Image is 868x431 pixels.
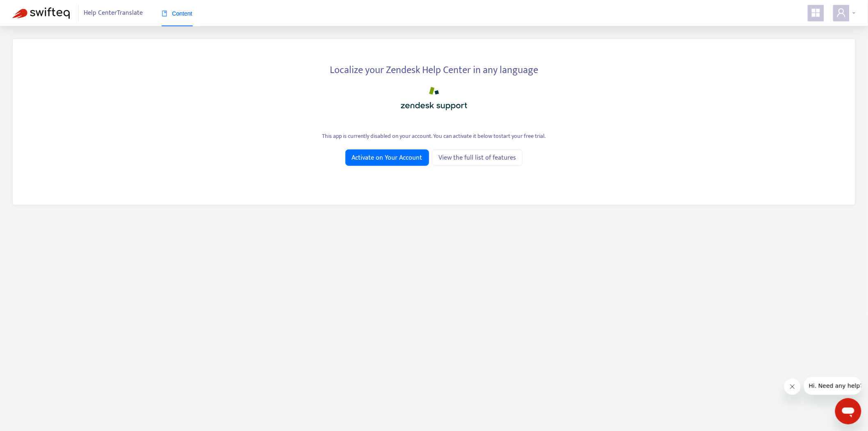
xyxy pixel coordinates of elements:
img: Swifteq [12,7,70,19]
img: zendesk_support_logo.png [393,84,475,113]
span: Help Center Translate [84,5,143,21]
button: Activate on Your Account [345,149,429,166]
iframe: Message from company [804,377,861,395]
a: View the full list of features [432,149,523,166]
div: This app is currently disabled on your account. You can activate it below to start your free trial . [25,132,843,140]
iframe: Button to launch messaging window [835,398,861,424]
span: View the full list of features [439,153,516,163]
span: Content [162,10,192,17]
span: Hi. Need any help? [5,6,59,12]
span: appstore [811,8,821,18]
iframe: Close message [784,378,801,395]
span: book [162,11,167,16]
div: Localize your Zendesk Help Center in any language [25,60,843,78]
span: Activate on Your Account [352,153,423,163]
span: user [836,8,846,18]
